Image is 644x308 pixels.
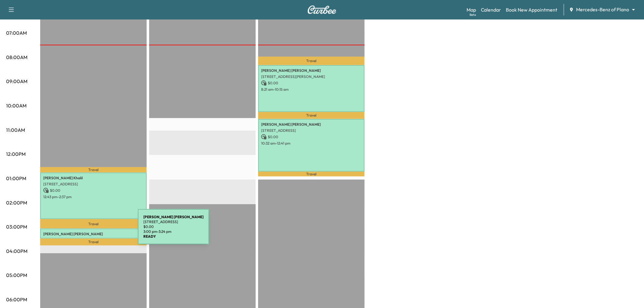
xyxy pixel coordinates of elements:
[261,128,362,133] p: [STREET_ADDRESS]
[506,6,558,13] a: Book New Appointment
[470,12,476,17] div: Beta
[6,247,27,255] p: 04:00PM
[6,175,26,182] p: 01:00PM
[143,215,204,219] b: [PERSON_NAME] [PERSON_NAME]
[40,167,147,172] p: Travel
[143,234,156,239] b: READY
[6,271,27,279] p: 05:00PM
[261,134,362,140] p: $ 0.00
[467,6,476,13] a: MapBeta
[261,80,362,86] p: $ 0.00
[261,74,362,79] p: [STREET_ADDRESS][PERSON_NAME]
[43,182,144,187] p: [STREET_ADDRESS]
[6,102,26,109] p: 10:00AM
[43,176,144,180] p: [PERSON_NAME] Khalil
[6,296,27,303] p: 06:00PM
[40,219,147,229] p: Travel
[6,29,27,37] p: 07:00AM
[43,238,144,243] p: [STREET_ADDRESS]
[143,229,204,234] p: 3:00 pm - 3:24 pm
[6,223,27,230] p: 03:00PM
[43,194,144,199] p: 12:43 pm - 2:37 pm
[43,188,144,193] p: $ 0.00
[576,6,629,13] span: Mercedes-Benz of Plano
[261,68,362,73] p: [PERSON_NAME] [PERSON_NAME]
[6,78,27,85] p: 09:00AM
[143,224,204,229] p: $ 0.00
[261,141,362,146] p: 10:32 am - 12:41 pm
[258,172,365,177] p: Travel
[261,122,362,127] p: [PERSON_NAME] [PERSON_NAME]
[481,6,501,13] a: Calendar
[143,219,204,224] p: [STREET_ADDRESS]
[307,5,337,14] img: Curbee Logo
[261,87,362,92] p: 8:21 am - 10:15 am
[258,57,365,65] p: Travel
[6,150,26,158] p: 12:00PM
[6,126,25,134] p: 11:00AM
[6,199,27,206] p: 02:00PM
[43,232,144,236] p: [PERSON_NAME] [PERSON_NAME]
[6,54,27,61] p: 08:00AM
[258,112,365,119] p: Travel
[40,239,147,246] p: Travel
